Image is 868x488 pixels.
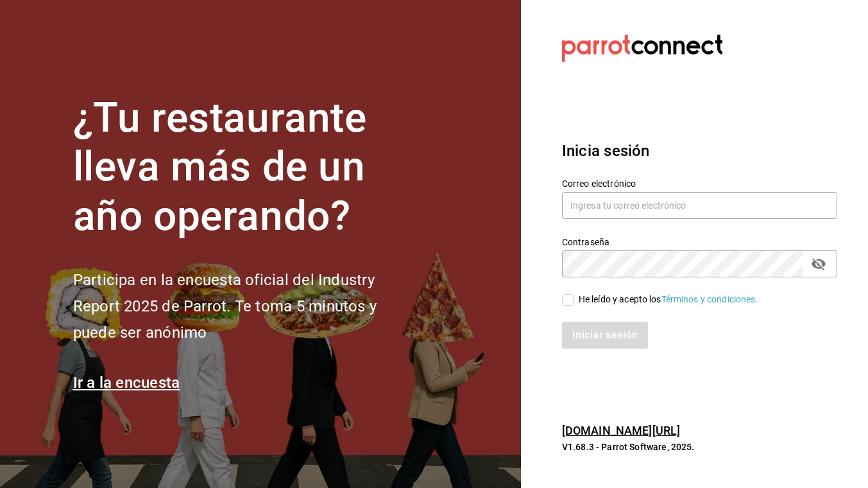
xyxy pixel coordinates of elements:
[562,192,837,219] input: Ingresa tu correo electrónico
[808,253,830,275] button: passwordField
[661,294,758,304] a: Términos y condiciones.
[73,374,180,392] a: Ir a la encuesta
[562,179,837,187] label: Correo electrónico
[579,293,758,306] div: He leído y acepto los
[562,237,837,246] label: Contraseña
[562,424,680,437] a: [DOMAIN_NAME][URL]
[562,440,837,453] p: V1.68.3 - Parrot Software, 2025.
[73,94,420,241] h1: ¿Tu restaurante lleva más de un año operando?
[73,267,420,345] h2: Participa en la encuesta oficial del Industry Report 2025 de Parrot. Te toma 5 minutos y puede se...
[562,139,837,162] h3: Inicia sesión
